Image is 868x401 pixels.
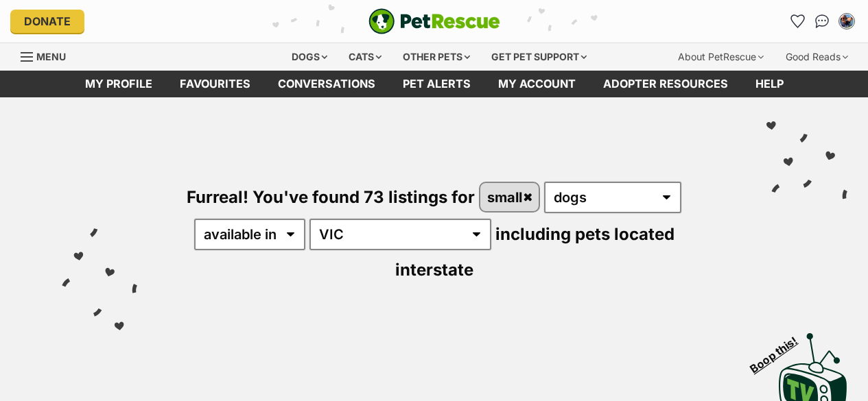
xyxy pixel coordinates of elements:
a: Pet alerts [389,71,484,97]
ul: Account quick links [786,10,858,32]
a: Adopter resources [589,71,742,97]
div: Cats [339,43,391,71]
span: Boop this! [748,326,811,375]
a: Favourites [166,71,264,97]
div: Dogs [282,43,337,71]
a: Menu [21,43,75,68]
a: Help [742,71,797,97]
span: Menu [36,51,66,62]
a: Conversations [811,10,833,32]
img: logo-e224e6f780fb5917bec1dbf3a21bbac754714ae5b6737aabdf751b685950b380.svg [368,8,500,34]
div: About PetRescue [668,43,773,71]
div: Get pet support [482,43,596,71]
a: conversations [264,71,389,97]
button: My account [836,10,858,32]
a: Donate [10,10,84,33]
img: Kristina Hood profile pic [840,14,854,28]
a: My profile [71,71,166,97]
a: PetRescue [368,8,500,34]
div: Other pets [393,43,480,71]
span: Furreal! You've found 73 listings for [187,187,475,207]
a: Favourites [786,10,808,32]
span: including pets located interstate [395,224,675,280]
div: Good Reads [776,43,858,71]
a: My account [484,71,589,97]
a: small [480,183,539,211]
img: chat-41dd97257d64d25036548639549fe6c8038ab92f7586957e7f3b1b290dea8141.svg [815,14,830,28]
